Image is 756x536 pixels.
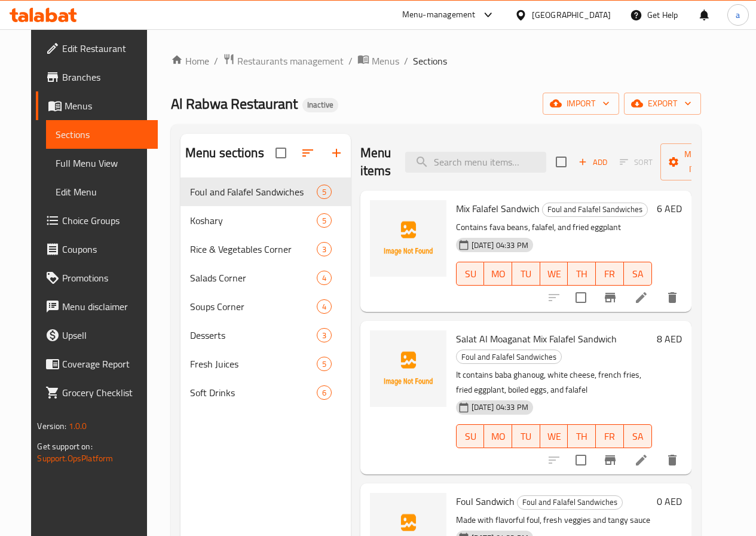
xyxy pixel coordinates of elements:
button: Branch-specific-item [596,446,625,474]
img: Salat Al Moaganat Mix Falafel Sandwich [370,330,446,407]
span: a [736,8,740,22]
span: Select section [549,149,574,174]
span: 4 [317,272,331,284]
button: TU [512,424,540,448]
h2: Menu sections [185,144,264,162]
a: Choice Groups [36,206,157,235]
span: TU [517,265,535,283]
span: [DATE] 04:33 PM [467,402,533,413]
span: TU [517,428,535,445]
span: Menu disclaimer [62,299,148,314]
a: Grocery Checklist [36,378,157,407]
span: 1.0.0 [69,418,87,434]
button: TH [568,424,596,448]
div: Koshary5 [180,206,351,235]
button: WE [540,262,568,286]
a: Menus [36,91,157,120]
h6: 8 AED [657,330,682,347]
a: Home [171,54,209,68]
a: Edit Menu [46,177,157,206]
span: WE [545,265,564,283]
span: 6 [317,387,331,399]
span: SA [629,265,647,283]
div: Soups Corner4 [180,292,351,321]
div: Menu-management [402,8,476,22]
a: Promotions [36,264,157,292]
span: Select all sections [268,140,293,166]
div: Fresh Juices5 [180,350,351,378]
span: Fresh Juices [190,357,317,371]
span: Foul Sandwich [456,492,515,510]
a: Upsell [36,321,157,350]
div: items [317,271,332,285]
span: 5 [317,359,331,370]
span: Add [577,155,609,169]
span: Select to update [568,448,593,473]
span: MO [489,265,507,283]
span: Sections [413,54,447,68]
a: Edit menu item [634,290,648,305]
button: FR [596,424,624,448]
a: Branches [36,63,157,91]
div: Soft Drinks6 [180,378,351,407]
div: Foul and Falafel Sandwiches5 [180,177,351,206]
span: SU [461,265,480,283]
span: Edit Restaurant [62,41,148,56]
li: / [214,54,218,68]
span: Desserts [190,328,317,342]
span: Rice & Vegetables Corner [190,242,317,256]
div: Inactive [302,98,338,112]
span: Soft Drinks [190,385,317,400]
span: import [552,96,610,111]
a: Coverage Report [36,350,157,378]
button: FR [596,262,624,286]
div: items [317,328,332,342]
span: Coupons [62,242,148,256]
p: Made with flavorful foul, fresh veggies and tangy sauce [456,513,652,528]
span: SA [629,428,647,445]
span: Mix Falafel Sandwich [456,200,540,218]
button: SA [624,262,652,286]
span: Coverage Report [62,357,148,371]
span: export [633,96,691,111]
span: Foul and Falafel Sandwiches [543,203,647,216]
h2: Menu items [360,144,391,180]
a: Coupons [36,235,157,264]
span: SU [461,428,480,445]
h6: 6 AED [657,200,682,217]
p: It contains baba ghanoug, white cheese, french fries, fried eggplant, boiled eggs, and falafel [456,367,652,397]
span: Koshary [190,213,317,228]
span: Add item [574,153,612,171]
button: MO [484,424,512,448]
span: Restaurants management [237,54,344,68]
nav: breadcrumb [171,53,701,69]
a: Restaurants management [223,53,344,69]
button: delete [658,283,687,312]
span: Branches [62,70,148,84]
span: Manage items [670,147,731,177]
span: Menus [372,54,399,68]
button: MO [484,262,512,286]
span: WE [545,428,564,445]
span: 3 [317,244,331,255]
a: Edit menu item [634,453,648,467]
button: import [543,93,619,115]
span: Salads Corner [190,271,317,285]
button: delete [658,446,687,474]
div: Foul and Falafel Sandwiches [456,350,562,364]
button: SA [624,424,652,448]
li: / [348,54,353,68]
div: Salads Corner4 [180,264,351,292]
button: SU [456,262,485,286]
li: / [404,54,408,68]
div: Rice & Vegetables Corner3 [180,235,351,264]
a: Sections [46,120,157,149]
span: [DATE] 04:33 PM [467,240,533,251]
h6: 0 AED [657,493,682,510]
button: Branch-specific-item [596,283,625,312]
div: Foul and Falafel Sandwiches [517,495,623,510]
span: Select to update [568,285,593,310]
input: search [405,152,546,173]
span: Get support on: [37,439,92,454]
